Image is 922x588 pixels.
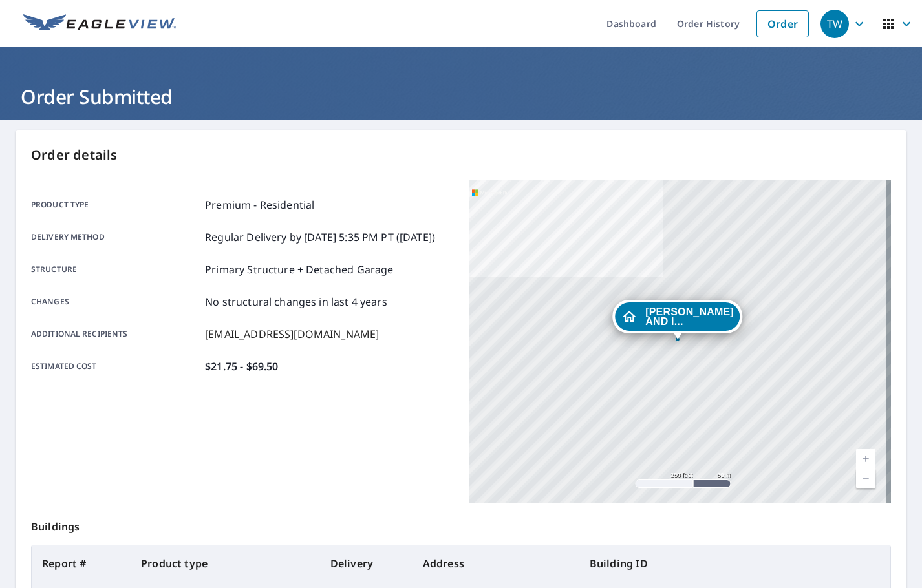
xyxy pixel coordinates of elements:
img: EV Logo [23,14,176,34]
span: [PERSON_NAME] AND I... [645,307,733,326]
a: Order [756,10,809,37]
p: Premium - Residential [205,197,314,213]
p: Primary Structure + Detached Garage [205,262,393,277]
th: Address [413,545,579,582]
p: Structure [31,262,200,277]
p: Delivery method [31,229,200,245]
th: Delivery [320,545,413,582]
th: Product type [131,545,320,582]
p: Order details [31,145,891,165]
p: $21.75 - $69.50 [205,359,278,374]
div: TW [820,10,849,38]
a: Current Level 17, Zoom In [856,449,875,468]
p: [EMAIL_ADDRESS][DOMAIN_NAME] [205,326,379,342]
th: Report # [32,545,131,582]
th: Building ID [579,545,890,582]
p: Changes [31,294,200,310]
p: Buildings [31,503,891,545]
p: Product type [31,197,200,213]
p: No structural changes in last 4 years [205,294,387,310]
p: Regular Delivery by [DATE] 5:35 PM PT ([DATE]) [205,229,435,245]
a: Current Level 17, Zoom Out [856,468,875,488]
div: Dropped pin, building ALEX AND INGRID REINEKING, Residential property, 6515 Fieldcrest Ct SE FORE... [612,300,742,340]
h1: Order Submitted [16,83,906,110]
p: Estimated cost [31,359,200,374]
p: Additional recipients [31,326,200,342]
